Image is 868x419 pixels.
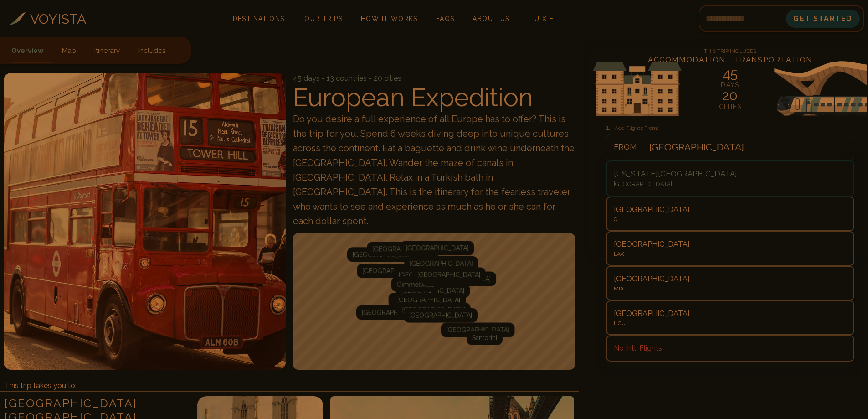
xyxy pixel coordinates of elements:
span: How It Works [361,15,418,22]
button: Get Started [786,10,860,28]
div: [GEOGRAPHIC_DATA] [614,239,847,250]
h3: Add Flights From: [606,123,854,133]
div: [GEOGRAPHIC_DATA] [614,274,847,285]
h4: Accommodation + Transportation [592,55,868,66]
a: Itinerary [85,36,129,63]
div: Map marker [391,277,440,291]
div: [GEOGRAPHIC_DATA] [393,268,467,282]
div: MIA [614,285,847,293]
div: [GEOGRAPHIC_DATA] [404,308,478,322]
h3: VOYISTA [30,9,86,29]
div: [GEOGRAPHIC_DATA] [441,322,514,337]
div: [GEOGRAPHIC_DATA] [614,308,847,319]
a: L U X E [524,12,558,25]
span: European Expedition [293,83,533,112]
div: [GEOGRAPHIC_DATA] [396,283,470,298]
a: Our Trips [301,12,346,25]
div: Gimmelwald [391,277,440,291]
canvas: Map [293,233,575,370]
div: [GEOGRAPHIC_DATA] [614,180,847,189]
span: L U X E [528,15,554,22]
div: Map marker [404,256,478,270]
div: HOU [614,319,847,327]
div: [GEOGRAPHIC_DATA] [392,292,466,307]
img: Voyista Logo [9,12,26,25]
div: Map marker [412,267,486,282]
div: [GEOGRAPHIC_DATA] [412,267,486,282]
span: Our Trips [304,15,343,22]
h4: This Trip Includes [592,46,868,55]
div: [GEOGRAPHIC_DATA] [367,242,441,256]
div: Map marker [396,283,470,298]
a: VOYISTA [9,9,86,29]
div: [GEOGRAPHIC_DATA] [347,247,421,262]
div: Map marker [389,293,462,307]
div: [GEOGRAPHIC_DATA] [614,204,847,215]
p: 45 days - 13 countries - 20 cities [293,73,575,84]
span: Destinations [229,11,288,38]
div: [US_STATE][GEOGRAPHIC_DATA] [614,168,847,180]
span: 1. [606,124,615,132]
input: Email address [699,8,786,30]
div: LAX [614,250,847,258]
a: About Us [469,12,513,25]
div: Map marker [467,330,503,345]
img: European Sights [592,61,868,116]
div: [GEOGRAPHIC_DATA] [357,264,431,278]
div: Map marker [356,305,430,320]
div: Map marker [404,308,478,322]
div: Map marker [422,271,496,286]
div: Map marker [396,276,435,290]
div: [GEOGRAPHIC_DATA] [389,293,462,307]
div: Map marker [400,241,474,255]
span: Do you desire a full experience of all Europe has to offer? This is the trip for you. Spend 6 wee... [293,114,575,227]
div: Map marker [397,302,471,317]
div: [GEOGRAPHIC_DATA] [422,271,496,286]
div: Map marker [347,247,421,262]
span: FAQs [436,15,455,22]
span: About Us [473,15,509,22]
div: Map marker [392,292,466,307]
div: [GEOGRAPHIC_DATA] [400,241,474,255]
span: FROM [609,141,642,153]
div: Santorini [467,330,503,345]
div: CHI [614,215,847,223]
div: Map marker [357,264,431,278]
a: Includes [129,36,175,63]
a: FAQs [432,12,458,25]
a: Overview [11,36,53,63]
div: Map marker [441,322,514,337]
p: This trip takes you to: [5,380,77,391]
div: [GEOGRAPHIC_DATA] [356,305,430,320]
a: Map [53,36,85,63]
div: Map marker [367,242,441,256]
div: [GEOGRAPHIC_DATA] [404,256,478,270]
div: No Intl. Flights [614,343,847,354]
a: How It Works [357,12,421,25]
div: [GEOGRAPHIC_DATA] [397,302,471,317]
a: Mapbox homepage [296,357,336,367]
div: Map marker [393,268,467,282]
